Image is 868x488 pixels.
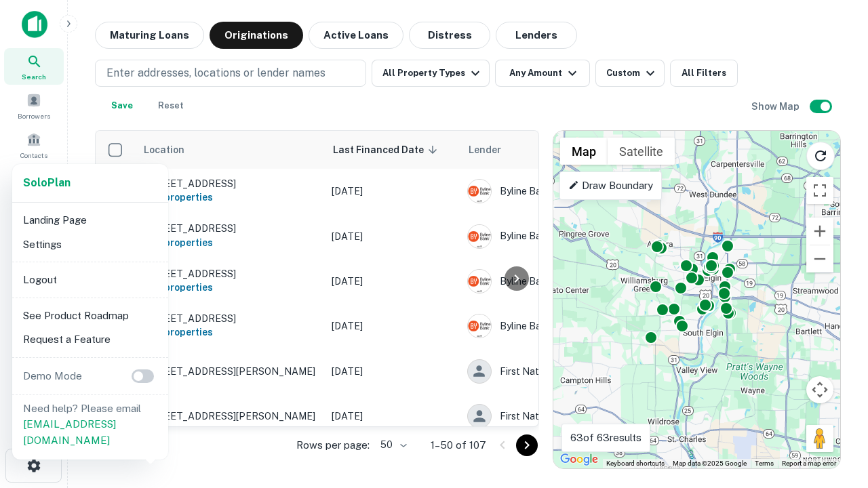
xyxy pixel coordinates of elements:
iframe: Chat Widget [800,336,868,401]
li: Settings [18,232,163,257]
p: Demo Mode [18,368,87,384]
li: Landing Page [18,208,163,232]
li: See Product Roadmap [18,304,163,328]
a: [EMAIL_ADDRESS][DOMAIN_NAME] [23,418,116,446]
strong: Solo Plan [23,176,71,189]
li: Logout [18,268,163,292]
p: Need help? Please email [23,401,157,449]
li: Request a Feature [18,327,163,352]
a: SoloPlan [23,175,71,191]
